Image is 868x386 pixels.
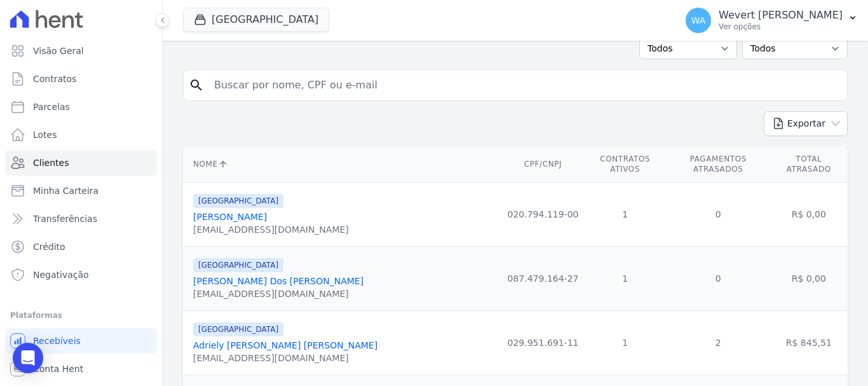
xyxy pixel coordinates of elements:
span: [GEOGRAPHIC_DATA] [193,258,283,272]
span: [GEOGRAPHIC_DATA] [193,322,283,336]
a: Contratos [5,66,157,92]
th: Nome [183,146,503,183]
td: 1 [583,311,667,375]
a: Crédito [5,234,157,259]
div: Plataformas [10,308,152,323]
a: Negativação [5,262,157,287]
th: Total Atrasado [770,146,848,183]
span: Transferências [33,212,97,225]
th: CPF/CNPJ [503,146,584,183]
div: [EMAIL_ADDRESS][DOMAIN_NAME] [193,287,363,300]
td: 0 [667,247,770,311]
span: Contratos [33,72,76,85]
span: Minha Carteira [33,184,98,197]
a: Adriely [PERSON_NAME] [PERSON_NAME] [193,340,377,350]
span: Crédito [33,240,65,253]
a: Lotes [5,122,157,148]
span: Conta Hent [33,362,83,375]
div: [EMAIL_ADDRESS][DOMAIN_NAME] [193,223,349,236]
td: 087.479.164-27 [503,247,584,311]
td: 020.794.119-00 [503,183,584,247]
span: Negativação [33,268,89,281]
a: Minha Carteira [5,178,157,203]
div: Open Intercom Messenger [13,343,43,373]
a: Transferências [5,206,157,231]
input: Buscar por nome, CPF ou e-mail [207,72,842,98]
p: Ver opções [719,22,843,32]
td: R$ 845,51 [770,311,848,375]
button: Exportar [764,111,848,136]
td: 2 [667,311,770,375]
a: [PERSON_NAME] Dos [PERSON_NAME] [193,276,363,286]
span: Recebíveis [33,334,81,347]
td: R$ 0,00 [770,183,848,247]
a: Parcelas [5,94,157,120]
p: Wevert [PERSON_NAME] [719,9,843,22]
a: Clientes [5,150,157,176]
th: Pagamentos Atrasados [667,146,770,183]
td: 029.951.691-11 [503,311,584,375]
td: 1 [583,247,667,311]
td: 0 [667,183,770,247]
a: Visão Geral [5,38,157,64]
button: [GEOGRAPHIC_DATA] [183,8,329,32]
a: Recebíveis [5,328,157,354]
span: WA [691,16,706,25]
span: [GEOGRAPHIC_DATA] [193,194,283,208]
span: Visão Geral [33,45,84,57]
td: R$ 0,00 [770,247,848,311]
span: Parcelas [33,100,70,113]
span: Clientes [33,156,69,169]
div: [EMAIL_ADDRESS][DOMAIN_NAME] [193,352,377,364]
td: 1 [583,183,667,247]
th: Contratos Ativos [583,146,667,183]
a: Conta Hent [5,356,157,382]
i: search [189,78,204,93]
button: WA Wevert [PERSON_NAME] Ver opções [675,3,868,38]
span: Lotes [33,128,57,141]
a: [PERSON_NAME] [193,212,267,222]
